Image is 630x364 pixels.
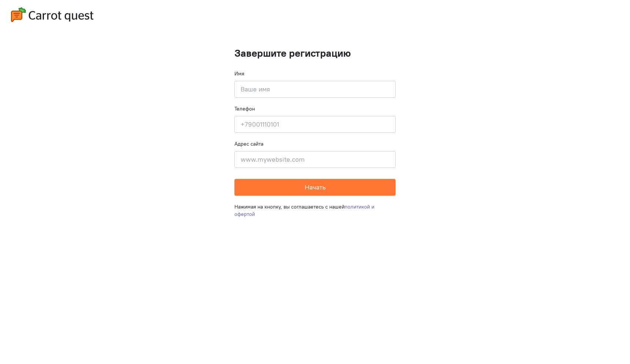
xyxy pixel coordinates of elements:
div: Нажимая на кнопку, вы соглашаетесь с нашей [234,196,396,225]
span: Начать [305,183,326,191]
input: Ваше имя [234,81,396,98]
label: Адрес сайта [234,140,263,147]
input: +79001110101 [234,116,396,133]
label: Телефон [234,105,255,112]
a: политикой и офертой [234,203,374,217]
label: Имя [234,70,244,77]
img: carrot-quest-logo.svg [11,7,93,22]
h1: Завершите регистрацию [234,48,396,59]
button: Начать [234,179,396,196]
input: www.mywebsite.com [234,151,396,168]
